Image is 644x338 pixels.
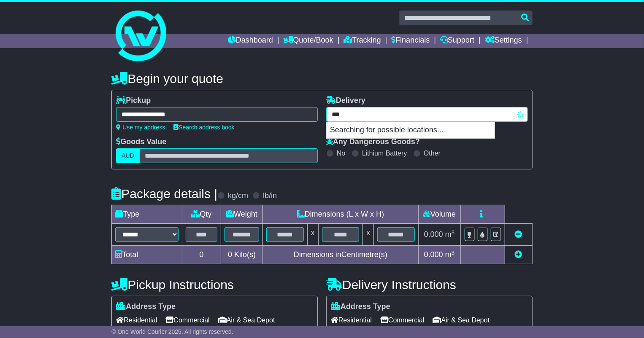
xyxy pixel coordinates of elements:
td: Kilo(s) [221,246,263,264]
td: x [363,224,374,246]
td: 0 [182,246,221,264]
label: lb/in [263,191,277,201]
label: Goods Value [116,137,166,147]
label: Address Type [116,302,176,311]
td: x [307,224,318,246]
label: Delivery [326,96,365,105]
span: Commercial [165,314,209,327]
a: Dashboard [228,34,273,48]
td: Dimensions (L x W x H) [263,205,418,224]
a: Remove this item [515,230,522,239]
span: Air & Sea Depot [433,314,490,327]
a: Tracking [344,34,381,48]
sup: 3 [452,249,455,256]
span: 0.000 [424,230,443,239]
label: Any Dangerous Goods? [326,137,420,147]
a: Use my address [116,124,165,131]
a: Support [440,34,474,48]
span: Residential [116,314,157,327]
a: Quote/Book [284,34,333,48]
span: Residential [331,314,372,327]
label: Pickup [116,96,151,105]
span: Commercial [380,314,424,327]
span: 0.000 [424,250,443,259]
h4: Pickup Instructions [111,278,318,292]
a: Search address book [173,124,234,131]
label: AUD [116,148,140,163]
label: Lithium Battery [362,149,407,157]
typeahead: Please provide city [326,107,528,122]
a: Settings [485,34,522,48]
td: Total [112,246,182,264]
a: Financials [391,34,430,48]
span: m [445,250,455,259]
label: No [337,149,345,157]
span: m [445,230,455,239]
span: 0 [228,250,232,259]
span: © One World Courier 2025. All rights reserved. [111,328,233,335]
p: Searching for possible locations... [327,122,495,138]
h4: Delivery Instructions [326,278,533,292]
a: Add new item [515,250,522,259]
label: kg/cm [228,191,248,201]
span: Air & Sea Depot [218,314,275,327]
td: Volume [418,205,460,224]
label: Other [424,149,441,157]
h4: Package details | [111,187,217,201]
td: Dimensions in Centimetre(s) [263,246,418,264]
td: Qty [182,205,221,224]
label: Address Type [331,302,390,311]
td: Type [112,205,182,224]
h4: Begin your quote [111,72,532,86]
td: Weight [221,205,263,224]
sup: 3 [452,229,455,236]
